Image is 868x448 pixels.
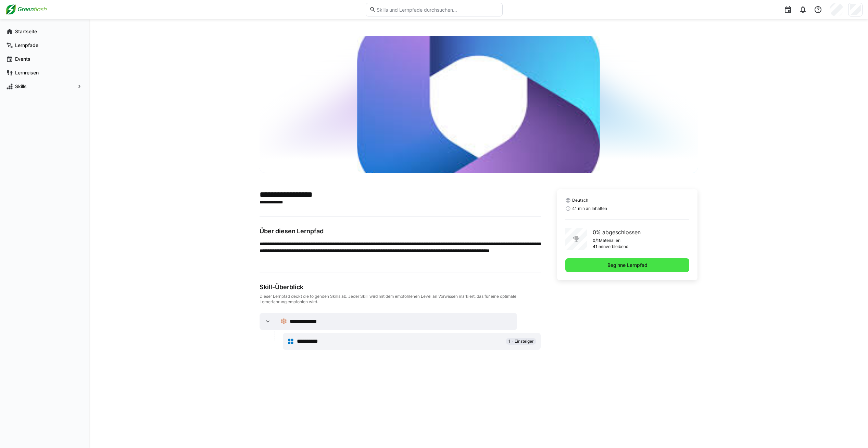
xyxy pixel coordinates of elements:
[593,238,599,243] p: 0/1
[572,198,588,203] span: Deutsch
[260,283,541,291] div: Skill-Überblick
[606,244,628,249] p: verbleibend
[260,294,541,305] div: Dieser Lernpfad deckt die folgenden Skills ab. Jeder Skill wird mit dem empfohlenen Level an Vorw...
[376,7,499,13] input: Skills und Lernpfade durchsuchen…
[606,262,649,269] span: Beginne Lernpfad
[260,227,541,235] h3: Über diesen Lernpfad
[572,206,607,211] span: 41 min an Inhalten
[565,258,690,272] button: Beginne Lernpfad
[599,238,620,243] p: Materialien
[508,339,533,344] span: 1 - Einsteiger
[593,228,641,236] p: 0% abgeschlossen
[593,244,606,249] p: 41 min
